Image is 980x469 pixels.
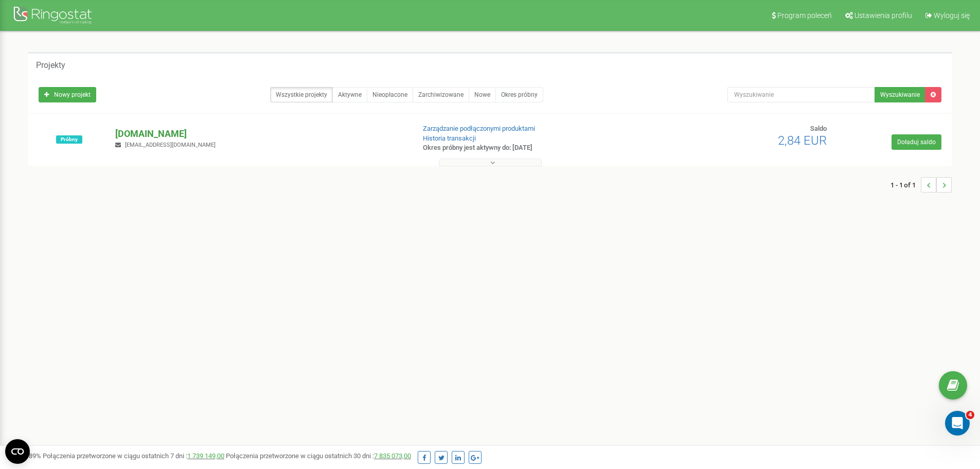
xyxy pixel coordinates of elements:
[469,87,496,102] a: Nowe
[39,87,96,102] a: Nowy projekt
[875,87,925,102] button: Wyszukiwanie
[945,411,970,436] iframe: Intercom live chat
[423,134,476,142] a: Historia transakcji
[125,142,216,148] span: [EMAIL_ADDRESS][DOMAIN_NAME]
[934,11,970,20] span: Wyloguj się
[367,87,413,102] a: Nieopłacone
[966,411,974,419] span: 4
[56,135,82,144] span: Próbny
[854,11,912,20] span: Ustawienia profilu
[892,134,941,150] a: Doładuj saldo
[226,452,411,460] span: Połączenia przetworzone w ciągu ostatnich 30 dni :
[495,87,543,102] a: Okres próbny
[777,11,832,20] span: Program poleceń
[187,452,224,460] a: 1 739 149,00
[778,133,827,148] span: 2,84 EUR
[727,87,875,102] input: Wyszukiwanie
[270,87,333,102] a: Wszystkie projekty
[413,87,469,102] a: Zarchiwizowane
[5,439,30,464] button: Open CMP widget
[423,143,637,153] p: Okres próbny jest aktywny do: [DATE]
[890,177,921,193] span: 1 - 1 of 1
[43,452,224,460] span: Połączenia przetworzone w ciągu ostatnich 7 dni :
[115,127,406,141] p: [DOMAIN_NAME]
[423,125,535,132] a: Zarządzanie podłączonymi produktami
[36,61,65,70] h5: Projekty
[332,87,367,102] a: Aktywne
[374,452,411,460] a: 7 835 073,00
[890,167,952,203] nav: ...
[810,125,827,132] span: Saldo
